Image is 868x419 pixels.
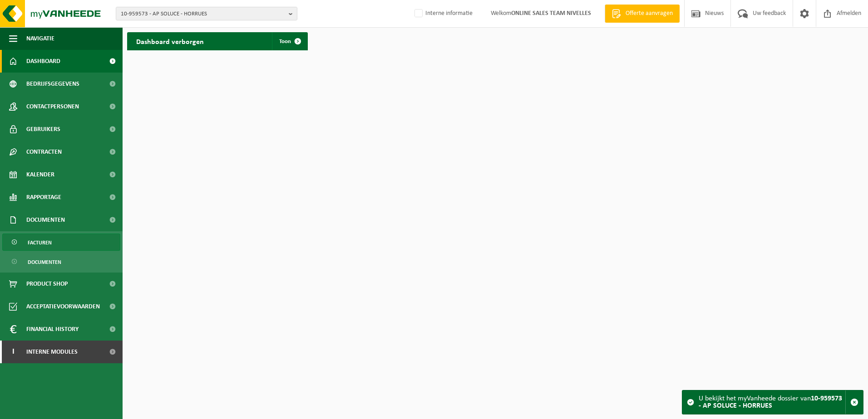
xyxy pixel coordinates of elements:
strong: ONLINE SALES TEAM NIVELLES [511,10,591,17]
span: Product Shop [26,273,68,295]
span: Offerte aanvragen [623,9,675,18]
span: Gebruikers [26,118,60,141]
span: Rapportage [26,186,61,209]
span: Bedrijfsgegevens [26,73,79,95]
span: Toon [279,39,291,44]
button: 10-959573 - AP SOLUCE - HORRUES [116,7,297,20]
span: Contracten [26,141,62,163]
span: Documenten [26,209,65,231]
strong: 10-959573 - AP SOLUCE - HORRUES [699,395,842,409]
span: Navigatie [26,27,54,50]
a: Documenten [2,253,120,270]
span: Dashboard [26,50,60,73]
a: Toon [272,32,307,50]
div: U bekijkt het myVanheede dossier van [699,390,845,414]
span: Acceptatievoorwaarden [26,295,100,318]
h2: Dashboard verborgen [127,32,213,50]
span: Interne modules [26,341,78,363]
span: Financial History [26,318,79,341]
span: Contactpersonen [26,95,79,118]
span: 10-959573 - AP SOLUCE - HORRUES [121,7,285,21]
span: Facturen [28,234,52,251]
span: Documenten [28,253,61,271]
a: Facturen [2,234,120,251]
span: Kalender [26,163,54,186]
span: I [9,341,17,363]
a: Offerte aanvragen [605,5,680,23]
label: Interne informatie [413,7,473,20]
